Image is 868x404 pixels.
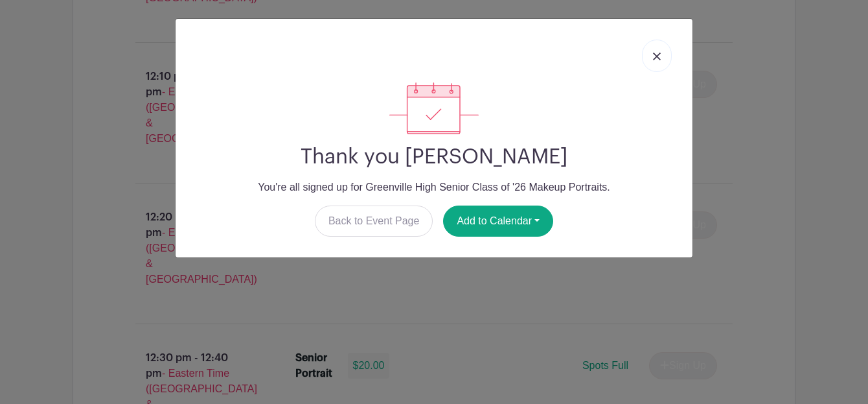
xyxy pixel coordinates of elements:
p: You're all signed up for Greenville High Senior Class of '26 Makeup Portraits. [186,180,682,195]
h2: Thank you [PERSON_NAME] [186,145,682,169]
button: Add to Calendar [443,206,553,237]
img: signup_complete-c468d5dda3e2740ee63a24cb0ba0d3ce5d8a4ecd24259e683200fb1569d990c8.svg [389,82,479,134]
a: Back to Event Page [315,206,433,237]
img: close_button-5f87c8562297e5c2d7936805f587ecaba9071eb48480494691a3f1689db116b3.svg [653,53,661,60]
